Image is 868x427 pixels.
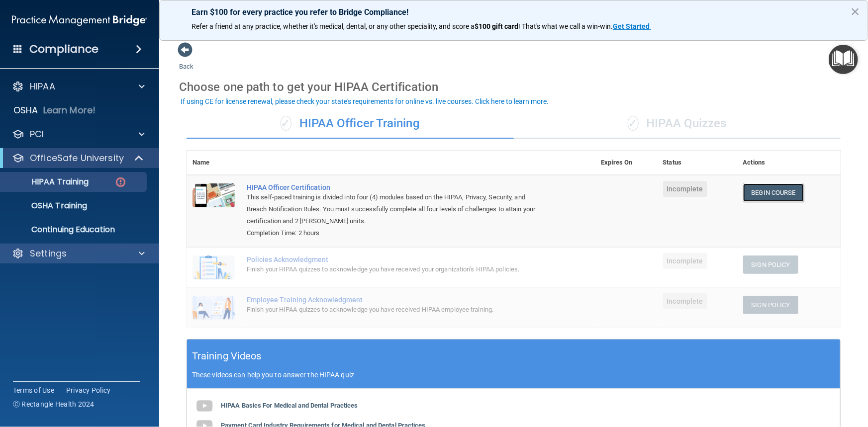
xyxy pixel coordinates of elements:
div: Policies Acknowledgment [247,256,546,263]
button: Sign Policy [743,256,798,274]
button: Open Resource Center [829,45,858,74]
div: This self-paced training is divided into four (4) modules based on the HIPAA, Privacy, Security, ... [247,191,546,227]
div: HIPAA Officer Training [187,109,514,139]
a: Begin Course [743,183,804,202]
p: HIPAA [30,81,55,92]
button: Close [851,3,860,19]
strong: $100 gift card [475,22,518,30]
th: Expires On [595,151,657,175]
strong: Get Started [613,22,650,30]
span: Incomplete [663,253,707,269]
p: Earn $100 for every practice you refer to Bridge Compliance! [192,7,836,17]
h5: Training Videos [192,347,262,365]
div: Choose one path to get your HIPAA Certification [179,73,848,101]
img: gray_youtube_icon.38fcd6cc.png [194,396,214,416]
span: Refer a friend at any practice, whether it's medical, dental, or any other speciality, and score a [192,22,475,30]
span: Incomplete [663,181,707,197]
p: OSHA Training [6,201,87,211]
th: Actions [737,151,841,175]
p: Continuing Education [6,225,142,235]
button: Sign Policy [743,296,798,314]
p: Learn More! [43,104,96,116]
div: Completion Time: 2 hours [247,227,546,239]
div: Finish your HIPAA quizzes to acknowledge you have received your organization’s HIPAA policies. [247,263,546,275]
p: HIPAA Training [6,177,89,187]
span: ✓ [281,116,291,131]
a: Terms of Use [13,385,54,395]
img: PMB logo [12,10,147,30]
p: PCI [30,128,44,140]
a: Get Started [613,22,651,30]
p: OSHA [13,104,38,116]
button: If using CE for license renewal, please check your state's requirements for online vs. live cours... [179,96,550,106]
img: danger-circle.6113f641.png [114,176,127,188]
div: HIPAA Quizzes [514,109,841,139]
div: Employee Training Acknowledgment [247,296,546,304]
span: ✓ [628,116,639,131]
div: If using CE for license renewal, please check your state's requirements for online vs. live cours... [181,98,549,105]
a: HIPAA [12,81,145,92]
a: Settings [12,248,145,259]
b: HIPAA Basics For Medical and Dental Practices [221,402,358,409]
p: These videos can help you to answer the HIPAA quiz [192,371,835,379]
a: Privacy Policy [66,385,111,395]
p: Settings [30,248,67,259]
h4: Compliance [29,42,98,56]
div: Finish your HIPAA quizzes to acknowledge you have received HIPAA employee training. [247,304,546,316]
th: Status [657,151,737,175]
span: Incomplete [663,293,707,309]
th: Name [187,151,241,175]
span: ! That's what we call a win-win. [518,22,613,30]
a: HIPAA Officer Certification [247,183,546,191]
a: OfficeSafe University [12,152,144,164]
a: PCI [12,128,145,140]
p: OfficeSafe University [30,152,124,164]
a: Back [179,51,193,70]
span: Ⓒ Rectangle Health 2024 [13,399,95,409]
